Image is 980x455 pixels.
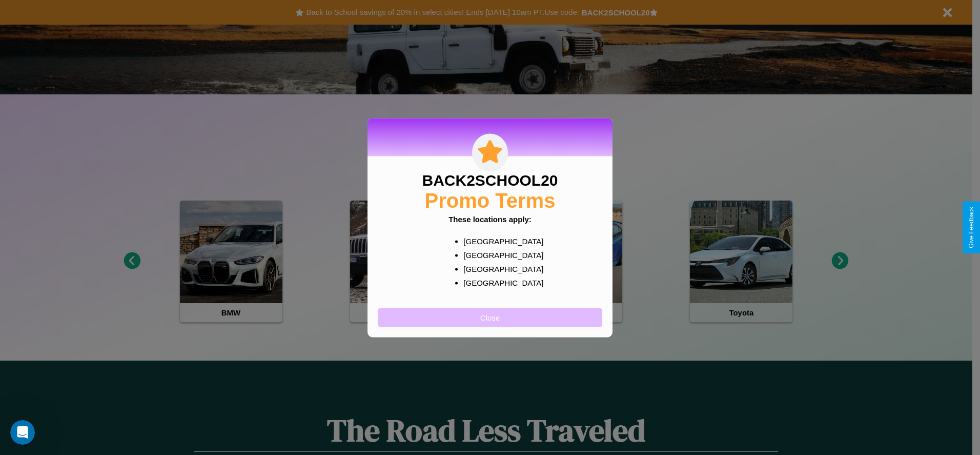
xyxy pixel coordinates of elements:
h2: Promo Terms [425,189,556,212]
p: [GEOGRAPHIC_DATA] [463,248,537,262]
p: [GEOGRAPHIC_DATA] [463,262,537,275]
p: [GEOGRAPHIC_DATA] [463,275,537,289]
iframe: Intercom live chat [10,420,35,445]
p: [GEOGRAPHIC_DATA] [463,234,537,248]
b: These locations apply: [448,214,532,223]
button: Close [378,308,602,327]
div: Give Feedback [968,207,975,248]
h3: BACK2SCHOOL20 [422,171,558,189]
